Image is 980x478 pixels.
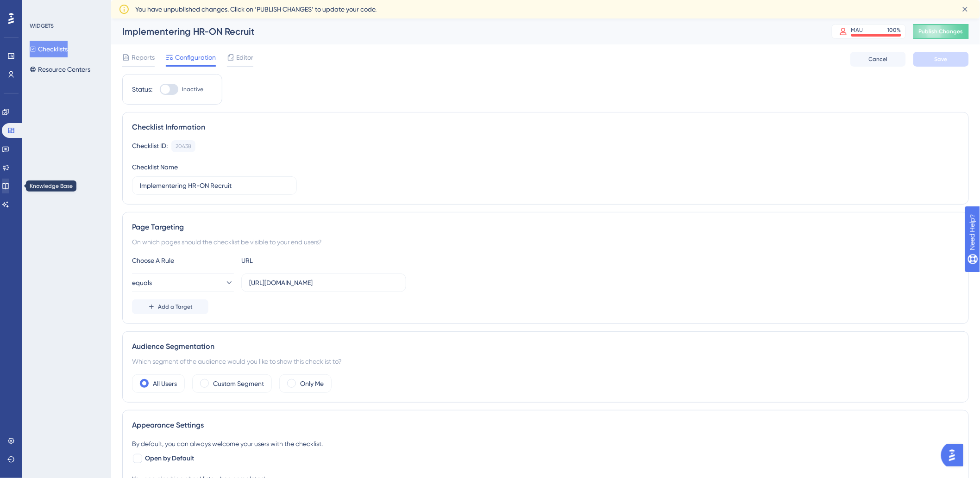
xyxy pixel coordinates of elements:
div: Audience Segmentation [132,341,959,352]
span: Add a Target [158,303,193,310]
button: Add a Target [132,299,208,314]
div: Checklist Name [132,161,178,173]
div: Status: [132,84,152,95]
span: Inactive [182,86,203,93]
div: On which pages should the checklist be visible to your end users? [132,236,959,248]
div: 20438 [176,143,191,150]
label: Custom Segment [213,378,264,389]
label: All Users [153,378,177,389]
div: Which segment of the audience would you like to show this checklist to? [132,356,959,367]
button: Resource Centers [30,61,90,78]
button: Checklists [30,41,68,57]
iframe: UserGuiding AI Assistant Launcher [941,441,969,469]
span: Publish Changes [919,28,963,35]
button: Cancel [850,52,906,67]
span: You have unpublished changes. Click on ‘PUBLISH CHANGES’ to update your code. [135,4,377,15]
div: Choose A Rule [132,255,234,266]
span: Open by Default [145,453,194,464]
button: equals [132,273,234,292]
div: Implementering HR-ON Recruit [122,25,809,38]
span: Reports [132,52,155,63]
div: Checklist Information [132,122,959,133]
button: Save [913,52,969,67]
button: Publish Changes [913,24,969,39]
input: Type your Checklist name [140,180,289,191]
div: 100 % [888,26,901,34]
div: Checklist ID: [132,140,168,152]
span: Save [935,56,948,63]
div: MAU [851,26,863,34]
input: yourwebsite.com/path [249,278,398,288]
span: Need Help? [22,2,58,13]
div: Appearance Settings [132,420,959,431]
div: By default, you can always welcome your users with the checklist. [132,438,959,449]
div: URL [241,255,343,266]
span: Editor [236,52,253,63]
label: Only Me [300,378,324,389]
span: Cancel [869,56,888,63]
div: Page Targeting [132,222,959,233]
span: equals [132,277,152,288]
span: Configuration [175,52,216,63]
div: WIDGETS [30,22,54,30]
